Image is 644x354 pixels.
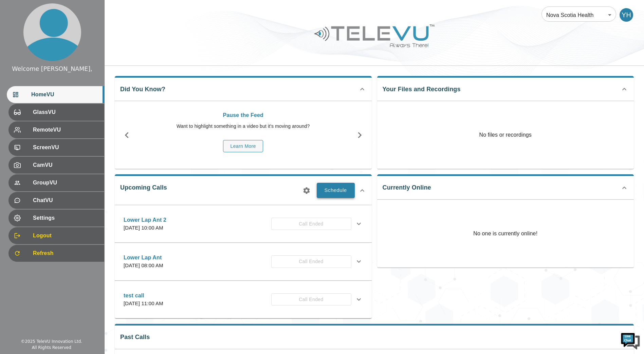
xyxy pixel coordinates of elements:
[473,200,537,268] p: No one is currently online!
[8,210,104,227] div: Settings
[23,3,81,61] img: profile.png
[313,22,436,50] img: Logo
[8,174,104,191] div: GroupVU
[124,292,163,300] p: test call
[8,104,104,121] div: GlassVU
[142,123,344,130] p: Want to highlight something in a video but it's moving around?
[7,86,104,103] div: HomeVU
[33,108,99,116] span: GlassVU
[124,254,163,262] p: Lower Lap Ant
[33,249,99,257] span: Refresh
[33,232,99,240] span: Logout
[124,300,163,308] p: [DATE] 11:00 AM
[377,101,634,169] p: No files or recordings
[33,126,99,134] span: RemoteVU
[317,183,355,198] button: Schedule
[124,216,166,224] p: Lower Lap Ant 2
[33,179,99,187] span: GroupVU
[142,111,344,119] p: Pause the Feed
[124,224,166,232] p: [DATE] 10:00 AM
[118,288,368,312] div: test call[DATE] 11:00 AMCall Ended
[620,330,641,351] img: Chat Widget
[118,250,368,274] div: Lower Lap Ant[DATE] 08:00 AMCall Ended
[12,64,92,73] div: Welcome [PERSON_NAME],
[33,196,99,204] span: ChatVU
[33,214,99,222] span: Settings
[33,161,99,169] span: CamVU
[8,121,104,138] div: RemoteVU
[32,345,71,351] div: All Rights Reserved
[223,140,263,153] button: Learn More
[21,338,82,345] div: © 2025 TeleVU Innovation Ltd.
[118,212,368,236] div: Lower Lap Ant 2[DATE] 10:00 AMCall Ended
[8,157,104,174] div: CamVU
[8,227,104,244] div: Logout
[8,192,104,209] div: ChatVU
[31,91,99,99] span: HomeVU
[124,262,163,270] p: [DATE] 08:00 AM
[33,143,99,152] span: ScreenVU
[541,5,616,24] div: Nova Scotia Health
[620,8,633,22] div: YH
[8,245,104,262] div: Refresh
[8,139,104,156] div: ScreenVU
